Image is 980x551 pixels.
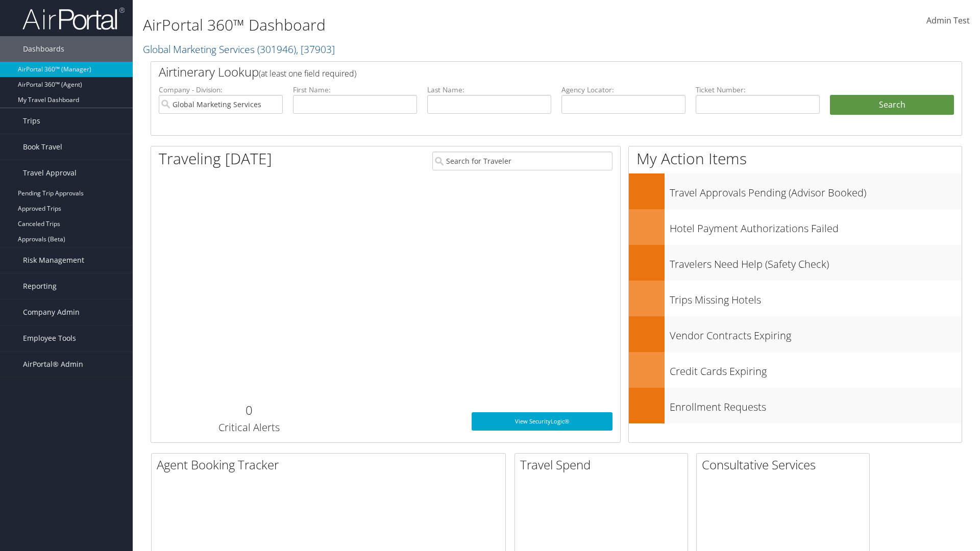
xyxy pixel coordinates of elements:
h2: Consultative Services [702,456,869,473]
a: Admin Test [926,5,970,37]
span: (at least one field required) [259,68,356,79]
span: ( 301946 ) [257,42,296,56]
span: AirPortal® Admin [23,352,83,377]
a: Hotel Payment Authorizations Failed [629,209,962,245]
label: First Name: [293,85,417,95]
h3: Trips Missing Hotels [670,288,962,307]
img: airportal-logo.png [22,7,125,31]
h3: Credit Cards Expiring [670,359,962,379]
h2: 0 [159,402,339,419]
h3: Critical Alerts [159,420,339,435]
label: Agency Locator: [561,85,685,95]
label: Company - Division: [159,85,283,95]
input: Search for Traveler [432,152,612,170]
span: Admin Test [926,15,970,26]
a: View SecurityLogic® [472,412,612,431]
h3: Vendor Contracts Expiring [670,323,962,343]
a: Enrollment Requests [629,388,962,423]
h2: Travel Spend [520,456,688,473]
a: Trips Missing Hotels [629,281,962,316]
h3: Enrollment Requests [670,395,962,414]
label: Last Name: [427,85,551,95]
span: Risk Management [23,247,84,273]
a: Travelers Need Help (Safety Check) [629,245,962,281]
h3: Hotel Payment Authorizations Failed [670,216,962,236]
span: Company Admin [23,299,80,325]
a: Travel Approvals Pending (Advisor Booked) [629,173,962,209]
h3: Travel Approvals Pending (Advisor Booked) [670,181,962,200]
a: Global Marketing Services [143,42,335,56]
a: Vendor Contracts Expiring [629,316,962,352]
span: Reporting [23,273,57,299]
span: , [ 37903 ] [296,42,335,56]
span: Book Travel [23,134,62,160]
span: Travel Approval [23,160,77,186]
h2: Airtinerary Lookup [159,63,887,81]
h2: Agent Booking Tracker [157,456,505,473]
h1: My Action Items [629,148,962,169]
button: Search [830,95,954,115]
h3: Travelers Need Help (Safety Check) [670,252,962,271]
label: Ticket Number: [696,85,820,95]
span: Dashboards [23,36,64,62]
h1: AirPortal 360™ Dashboard [143,14,694,36]
a: Credit Cards Expiring [629,352,962,388]
h1: Traveling [DATE] [159,148,272,169]
span: Employee Tools [23,325,76,351]
span: Trips [23,108,40,134]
